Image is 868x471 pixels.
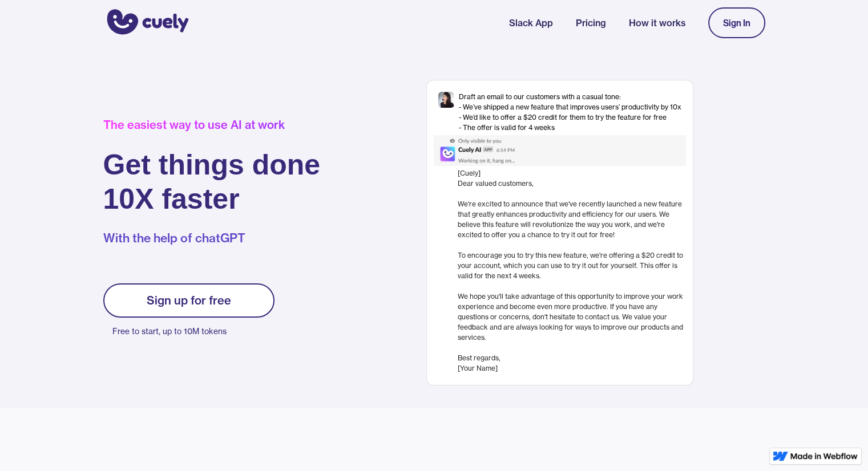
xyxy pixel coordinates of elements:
p: With the help of chatGPT [103,230,321,247]
p: Free to start, up to 10M tokens [112,323,274,339]
img: Made in Webflow [790,453,858,460]
a: Sign In [708,7,765,38]
a: Sign up for free [103,283,274,318]
div: The easiest way to use AI at work [103,118,321,132]
div: Sign up for free [147,294,231,307]
div: Sign In [723,18,750,28]
a: How it works [629,16,685,30]
a: Slack App [509,16,553,30]
a: home [103,2,189,44]
h1: Get things done 10X faster [103,148,321,216]
div: [Cuely] Dear valued customers, ‍ We're excited to announce that we've recently launched a new fea... [458,168,686,373]
a: Pricing [576,16,606,30]
div: Draft an email to our customers with a casual tone: - We’ve shipped a new feature that improves u... [459,92,681,133]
